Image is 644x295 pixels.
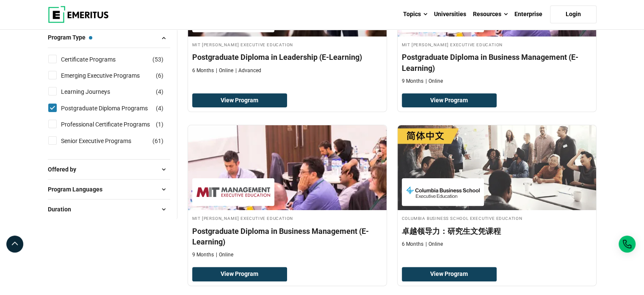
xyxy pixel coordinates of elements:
span: ( ) [152,136,163,146]
span: ( ) [156,71,163,80]
span: Duration [48,205,78,214]
span: ( ) [156,87,163,96]
span: Program Type [48,33,92,42]
h4: 卓越领导力：研究生文凭课程 [402,226,592,236]
h4: MIT [PERSON_NAME] Executive Education [192,214,382,222]
span: 6 [158,72,161,79]
p: Advanced [235,67,261,74]
a: View Program [402,267,497,281]
h4: MIT [PERSON_NAME] Executive Education [402,41,592,48]
a: Learning Journeys [61,87,127,96]
h4: Columbia Business School Executive Education [402,214,592,222]
h4: Postgraduate Diploma in Leadership (E-Learning) [192,52,382,62]
img: 卓越领导力：研究生文凭课程 | Online Leadership Course [398,125,596,210]
h4: MIT [PERSON_NAME] Executive Education [192,41,382,48]
a: Senior Executive Programs [61,136,148,146]
button: Duration [48,203,170,216]
button: Program Type [48,31,170,44]
p: Online [426,241,443,248]
img: Columbia Business School Executive Education [406,183,480,202]
p: Online [216,67,233,74]
a: View Program [192,267,287,281]
p: Online [216,251,233,258]
p: 6 Months [402,241,423,248]
span: 4 [158,88,161,95]
h4: Postgraduate Diploma in Business Management (E-Learning) [192,226,382,247]
p: 9 Months [402,78,423,85]
a: Emerging Executive Programs [61,71,157,80]
h4: Postgraduate Diploma in Business Management (E-Learning) [402,52,592,73]
a: Postgraduate Diploma Programs [61,104,165,113]
a: Login [550,6,597,23]
p: 9 Months [192,251,214,258]
button: Offered by [48,163,170,176]
a: View Program [402,93,497,108]
span: 53 [155,56,161,63]
p: Online [426,78,443,85]
img: MIT Sloan Executive Education [196,183,270,202]
span: ( ) [156,104,163,113]
a: Leadership Course by Columbia Business School Executive Education - Columbia Business School Exec... [398,125,596,252]
a: Certificate Programs [61,55,133,64]
span: ( ) [152,55,163,64]
span: 4 [158,105,161,112]
a: Leadership Course by MIT Sloan Executive Education - MIT Sloan Executive Education MIT [PERSON_NA... [188,125,387,263]
span: 1 [158,121,161,128]
span: Program Languages [48,185,109,194]
span: ( ) [156,120,163,129]
img: Postgraduate Diploma in Business Management (E-Learning) | Online Leadership Course [188,125,387,210]
button: Program Languages [48,183,170,196]
span: Offered by [48,165,83,174]
a: View Program [192,93,287,108]
span: 61 [155,138,161,144]
p: 6 Months [192,67,214,74]
a: Professional Certificate Programs [61,120,167,129]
